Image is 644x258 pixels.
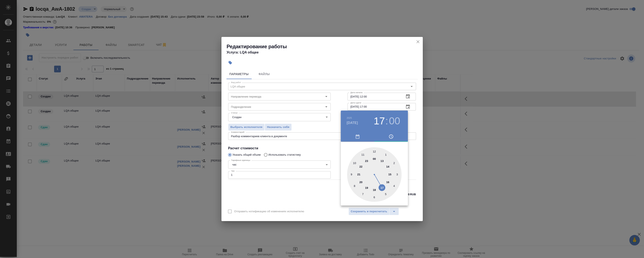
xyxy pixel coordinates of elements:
[374,115,385,127] button: 17
[385,115,388,127] h3: :
[347,120,358,125] button: [DATE]
[347,117,352,119] button: 2025
[389,115,400,127] button: 00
